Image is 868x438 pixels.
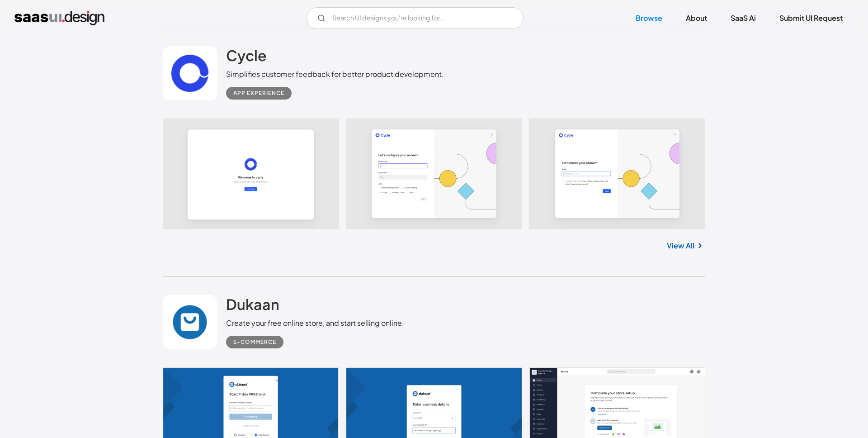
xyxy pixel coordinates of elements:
[625,8,673,28] a: Browse
[307,7,524,29] input: Search UI designs you're looking for...
[226,295,279,313] h2: Dukaan
[226,46,267,69] a: Cycle
[720,8,767,28] a: SaaS Ai
[769,8,854,28] a: Submit UI Request
[226,318,404,328] div: Create your free online store, and start selling online.
[226,295,279,318] a: Dukaan
[226,46,267,64] h2: Cycle
[233,337,276,348] div: E-commerce
[667,240,694,251] a: View All
[14,11,104,25] a: home
[226,69,444,80] div: Simplifies customer feedback for better product development.
[307,7,524,29] form: Email Form
[675,8,718,28] a: About
[233,88,284,99] div: App Experience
